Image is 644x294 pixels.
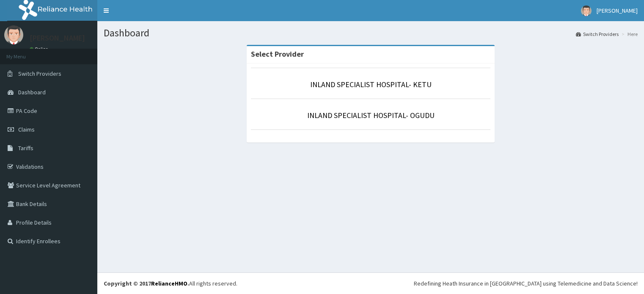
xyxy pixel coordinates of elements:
[597,7,638,14] span: [PERSON_NAME]
[18,144,33,152] span: Tariffs
[30,34,85,42] p: [PERSON_NAME]
[307,110,435,120] a: INLAND SPECIALIST HOSPITAL- OGUDU
[104,280,189,287] strong: Copyright © 2017 .
[18,126,35,133] span: Claims
[619,30,638,38] li: Here
[97,272,644,294] footer: All rights reserved.
[576,30,619,38] a: Switch Providers
[18,70,61,77] span: Switch Providers
[251,49,304,59] strong: Select Provider
[4,25,23,44] img: User Image
[151,280,187,287] a: RelianceHMO
[581,5,592,16] img: User Image
[310,80,432,89] a: INLAND SPECIALIST HOSPITAL- KETU
[104,27,638,38] h1: Dashboard
[30,46,50,52] a: Online
[414,279,638,288] div: Redefining Heath Insurance in [GEOGRAPHIC_DATA] using Telemedicine and Data Science!
[18,88,46,96] span: Dashboard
